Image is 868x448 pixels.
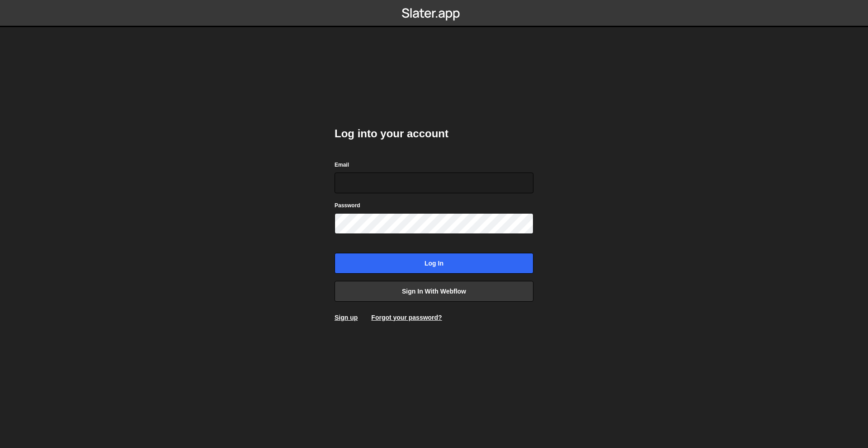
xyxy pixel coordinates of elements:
[335,201,360,210] label: Password
[335,281,533,302] a: Sign in with Webflow
[335,160,349,169] label: Email
[335,314,358,321] a: Sign up
[371,314,442,321] a: Forgot your password?
[335,126,533,141] h2: Log into your account
[335,253,533,274] input: Log in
